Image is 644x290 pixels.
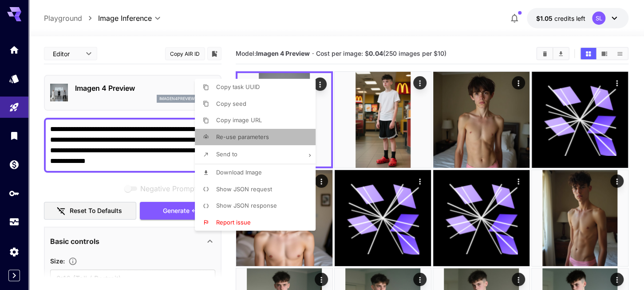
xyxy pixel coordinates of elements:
span: Download Image [216,169,262,176]
span: Copy task UUID [216,83,260,90]
span: Report issue [216,219,251,226]
span: Copy image URL [216,116,262,124]
span: Show JSON request [216,186,272,193]
span: Copy seed [216,100,246,107]
span: Re-use parameters [216,133,269,140]
span: Show JSON response [216,202,277,209]
span: Send to [216,151,237,158]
